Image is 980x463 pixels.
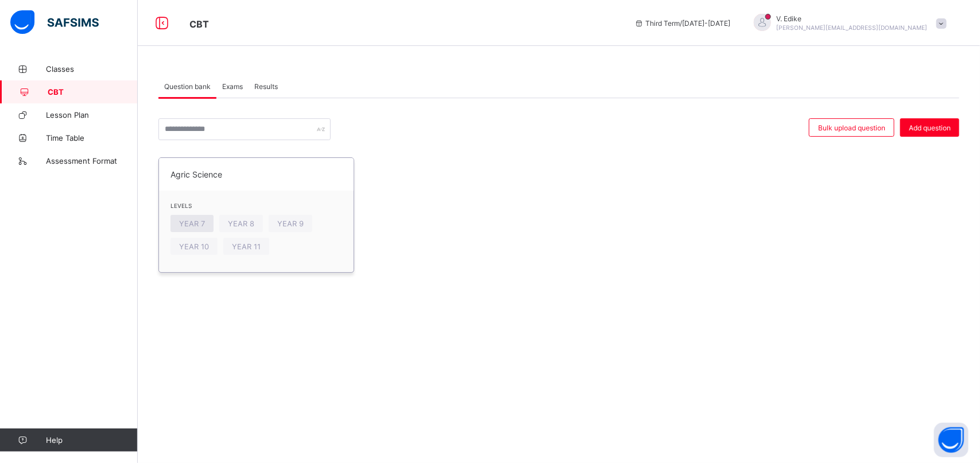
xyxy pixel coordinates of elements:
[742,14,952,33] div: V.Edike
[934,423,969,457] button: Open asap
[777,24,928,31] span: [PERSON_NAME][EMAIL_ADDRESS][DOMAIN_NAME]
[179,219,205,228] span: YEAR 7
[777,14,928,23] span: V. Edike
[189,18,209,30] span: CBT
[232,242,261,251] span: YEAR 11
[277,219,304,228] span: YEAR 9
[46,110,138,119] span: Lesson Plan
[46,64,138,74] span: Classes
[909,124,951,132] span: Add question
[10,10,99,34] img: safsims
[48,87,138,97] span: CBT
[179,242,209,251] span: YEAR 10
[46,435,137,445] span: Help
[171,169,342,179] span: Agric Science
[46,133,138,142] span: Time Table
[254,82,278,91] span: Results
[228,219,254,228] span: YEAR 8
[222,82,243,91] span: Exams
[46,156,138,165] span: Assessment Format
[818,124,885,132] span: Bulk upload question
[634,19,731,28] span: session/term information
[164,82,211,91] span: Question bank
[171,202,342,209] span: Levels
